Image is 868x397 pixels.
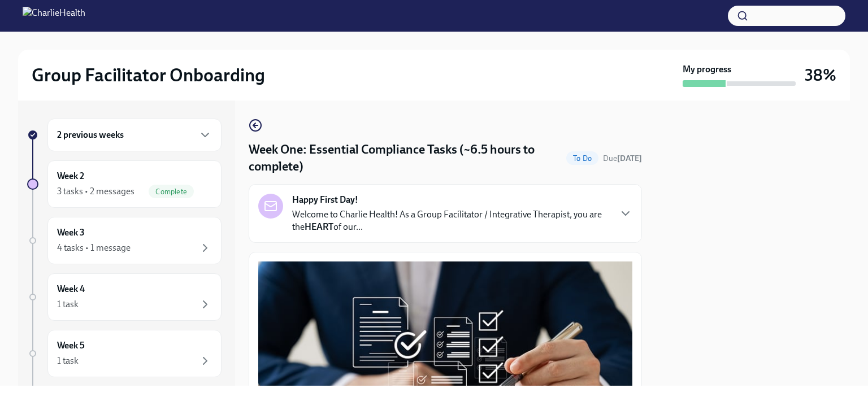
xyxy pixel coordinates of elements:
[566,154,598,163] span: To Do
[683,63,731,76] strong: My progress
[27,160,222,208] a: Week 23 tasks • 2 messagesComplete
[292,194,358,206] strong: Happy First Day!
[23,7,85,25] img: CharlieHealth
[57,129,124,141] h6: 2 previous weeks
[27,330,222,377] a: Week 51 task
[57,339,85,352] h6: Week 5
[603,153,642,164] span: August 18th, 2025 10:00
[57,355,79,367] div: 1 task
[47,119,222,151] div: 2 previous weeks
[27,273,222,321] a: Week 41 task
[305,221,333,232] strong: HEART
[57,226,85,239] h6: Week 3
[57,283,85,295] h6: Week 4
[27,217,222,264] a: Week 34 tasks • 1 message
[249,141,562,175] h4: Week One: Essential Compliance Tasks (~6.5 hours to complete)
[57,242,131,254] div: 4 tasks • 1 message
[57,298,79,311] div: 1 task
[617,154,642,163] strong: [DATE]
[57,185,134,198] div: 3 tasks • 2 messages
[32,64,265,86] h2: Group Facilitator Onboarding
[149,187,194,196] span: Complete
[292,208,610,233] p: Welcome to Charlie Health! As a Group Facilitator / Integrative Therapist, you are the of our...
[805,65,836,85] h3: 38%
[603,154,642,163] span: Due
[57,170,84,182] h6: Week 2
